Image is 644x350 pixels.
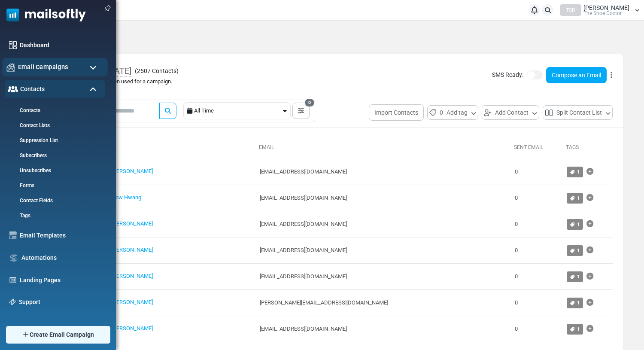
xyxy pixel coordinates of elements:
a: [PERSON_NAME] [112,273,153,279]
td: [EMAIL_ADDRESS][DOMAIN_NAME] [255,211,510,237]
a: Subscribers [5,152,103,159]
td: 0 [510,289,562,316]
span: 1 [577,274,580,280]
button: 0 [292,103,310,119]
a: 1 [567,271,583,282]
td: 0 [510,237,562,263]
span: 0 [305,99,314,107]
img: campaigns-icon.png [7,63,15,71]
button: Add Contact [482,105,539,120]
div: This list has not yet been used for a campaign. [59,77,179,86]
a: 1 [567,324,583,335]
span: Create Email Campaign [30,330,94,339]
a: Add Tag [586,294,593,311]
td: [EMAIL_ADDRESS][DOMAIN_NAME] [255,316,510,342]
td: [EMAIL_ADDRESS][DOMAIN_NAME] [255,263,510,289]
a: Unsubscribes [5,167,103,174]
a: 1 [567,193,583,204]
a: Contact Fields [5,197,103,204]
a: Sent Email [514,144,544,150]
a: [PERSON_NAME] [112,220,153,227]
td: 0 [510,316,562,342]
a: Dow Hwang [112,194,141,201]
span: 1 [577,247,580,253]
td: [EMAIL_ADDRESS][DOMAIN_NAME] [255,159,510,185]
span: The Shoe Doctor [583,11,622,16]
a: 1 [567,245,583,256]
a: 1 [567,219,583,230]
a: Email [259,144,274,150]
a: Tags [5,212,103,219]
span: ( ) [135,67,179,76]
span: [PERSON_NAME] [583,5,629,11]
td: [PERSON_NAME][EMAIL_ADDRESS][DOMAIN_NAME] [255,289,510,316]
a: Email Templates [20,231,101,240]
div: TSD [560,4,581,16]
button: Import Contacts [369,104,424,121]
span: 2507 Contacts [137,67,176,74]
a: 1 [567,167,583,177]
a: Dashboard [20,41,101,50]
img: email-templates-icon.svg [9,231,17,239]
a: [PERSON_NAME] [112,247,153,253]
img: contacts-icon-active.svg [8,86,18,92]
a: Contact Lists [5,122,103,129]
span: 0 [440,107,443,118]
span: 1 [577,195,580,201]
button: 0Add tag [427,105,478,120]
a: Add Tag [586,189,593,207]
a: [PERSON_NAME] [112,168,153,174]
a: Support [19,298,101,307]
a: [PERSON_NAME] [112,325,153,332]
a: Add Tag [586,268,593,285]
a: [PERSON_NAME] [112,299,153,305]
span: 1 [577,169,580,175]
a: Compose an Email [546,67,607,83]
a: Suppression List [5,137,103,144]
td: 0 [510,263,562,289]
img: landing_pages.svg [9,276,17,284]
td: 0 [510,185,562,211]
a: Add Tag [586,163,593,180]
a: Landing Pages [20,276,101,285]
a: Forms [5,182,103,189]
div: All Time [194,103,281,119]
a: TSD [PERSON_NAME] The Shoe Doctor [560,4,640,16]
td: 0 [510,211,562,237]
div: SMS Ready: [492,67,613,83]
a: Add Tag [586,242,593,259]
img: support-icon.svg [9,298,16,305]
span: 1 [577,300,580,306]
a: Automations [21,253,101,262]
span: Email Campaigns [18,62,68,72]
button: Split Contact List [543,105,613,120]
a: 1 [567,298,583,308]
a: Add Tag [586,216,593,233]
td: [EMAIL_ADDRESS][DOMAIN_NAME] [255,185,510,211]
span: Contacts [20,85,45,94]
span: 1 [577,221,580,227]
img: dashboard-icon.svg [9,41,17,49]
a: Add Tag [586,320,593,338]
td: 0 [510,159,562,185]
a: Contacts [5,107,103,114]
span: 1 [577,326,580,332]
img: workflow.svg [9,253,18,263]
td: [EMAIL_ADDRESS][DOMAIN_NAME] [255,237,510,263]
a: Tags [566,144,579,150]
